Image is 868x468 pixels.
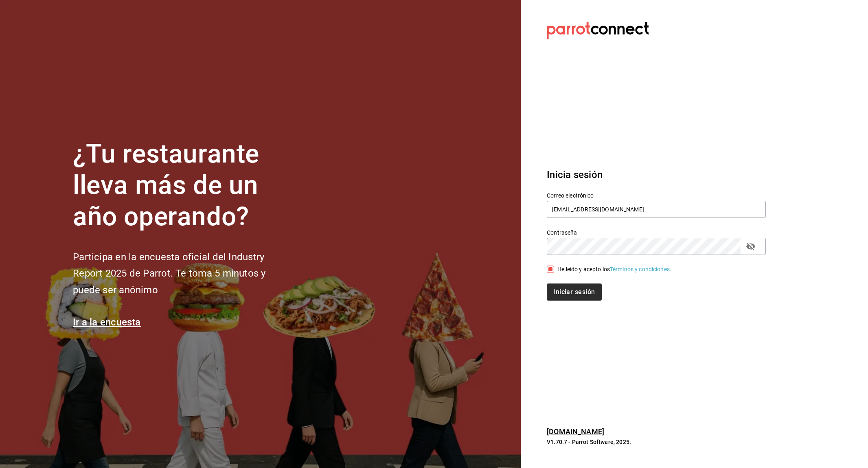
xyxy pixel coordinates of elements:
a: [DOMAIN_NAME] [547,427,604,436]
button: Iniciar sesión [547,283,601,301]
h3: Inicia sesión [547,167,766,182]
input: Ingresa tu correo electrónico [547,201,766,218]
a: Ir a la encuesta [73,316,141,328]
label: Contraseña [547,230,766,235]
button: passwordField [744,239,758,253]
p: V1.70.7 - Parrot Software, 2025. [547,438,766,446]
h2: Participa en la encuesta oficial del Industry Report 2025 de Parrot. Te toma 5 minutos y puede se... [73,249,293,299]
div: He leído y acepto los [557,265,671,274]
a: Términos y condiciones. [610,266,671,272]
label: Correo electrónico [547,193,766,198]
h1: ¿Tu restaurante lleva más de un año operando? [73,138,293,232]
